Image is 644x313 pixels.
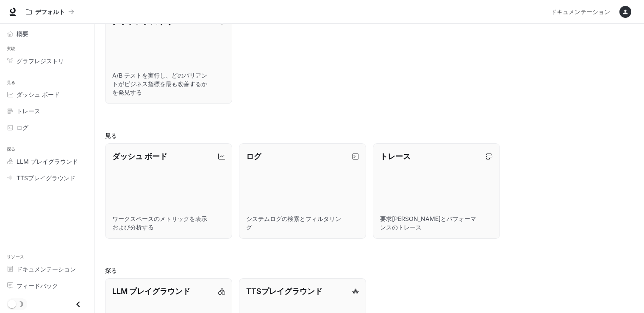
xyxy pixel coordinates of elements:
p: デフォルト [35,8,65,16]
a: 概要 [3,26,91,41]
p: ダッシュ ボード [112,151,167,162]
button: 閉じる引き出し [69,296,88,313]
span: ドキュメンテーション [17,265,76,274]
p: トレース [380,151,411,162]
span: グラフレジストリ [17,56,64,65]
span: ダッシュ ボード [17,90,60,99]
a: トレース要求[PERSON_NAME]とパフォーマンスのトレース [373,143,500,239]
span: LLM プレイグラウンド [17,157,78,166]
a: グラフレジストリ [3,53,91,68]
span: フィードバック [17,281,58,290]
p: ワークスペースのメトリックを表示および分析する [112,215,225,232]
span: トレース [17,106,40,115]
p: 要求[PERSON_NAME]とパフォーマンスのトレース [380,215,493,232]
p: システムログの検索とフィルタリング [246,215,359,232]
a: ドキュメンテーション [3,262,91,277]
a: グラフレジストリA/B テストを実行し、どのバリアントがビジネス指標を最も改善するかを発見する [105,8,232,104]
a: ドキュメンテーション [547,3,613,20]
span: ログ [17,123,28,132]
a: ログシステムログの検索とフィルタリング [239,143,366,239]
button: すべてのワークスペース [22,3,78,20]
p: TTSプレイグラウンド [246,285,322,297]
span: ドキュメンテーション [551,7,610,17]
span: ダークモードの切り替え [8,299,16,308]
span: 概要 [17,29,28,38]
a: フィードバック [3,278,91,293]
a: トレース [3,103,91,118]
a: LLM プレイグラウンド [3,154,91,169]
a: TTSプレイグラウンド [3,170,91,185]
a: ダッシュ ボードワークスペースのメトリックを表示および分析する [105,143,232,239]
a: ログ [3,120,91,135]
h2: 探る [105,266,634,275]
span: TTSプレイグラウンド [17,173,75,182]
p: ログ [246,151,261,162]
a: ダッシュ ボード [3,87,91,102]
p: A/B テストを実行し、どのバリアントがビジネス指標を最も改善するかを発見する [112,71,225,97]
p: LLM プレイグラウンド [112,285,190,297]
h2: 見る [105,131,634,140]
